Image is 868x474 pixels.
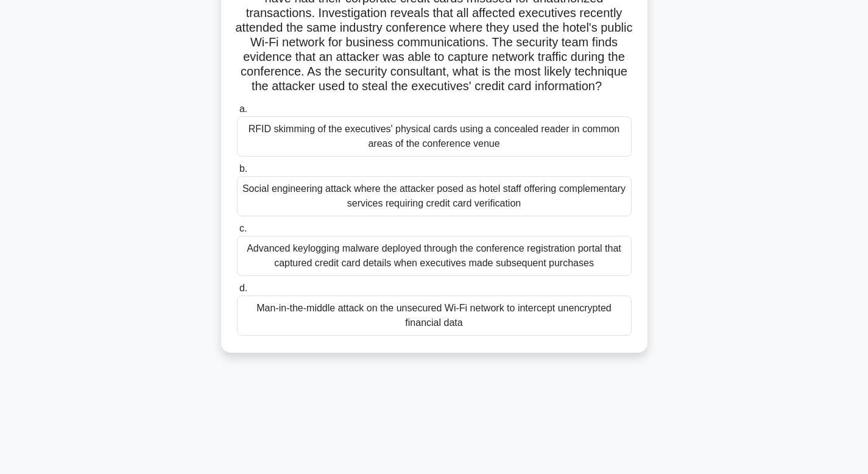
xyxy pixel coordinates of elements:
[237,236,632,276] div: Advanced keylogging malware deployed through the conference registration portal that captured cre...
[237,176,632,216] div: Social engineering attack where the attacker posed as hotel staff offering complementary services...
[237,116,632,157] div: RFID skimming of the executives' physical cards using a concealed reader in common areas of the c...
[239,223,247,233] span: c.
[239,163,247,174] span: b.
[237,295,632,336] div: Man-in-the-middle attack on the unsecured Wi-Fi network to intercept unencrypted financial data
[239,104,247,114] span: a.
[239,283,247,293] span: d.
